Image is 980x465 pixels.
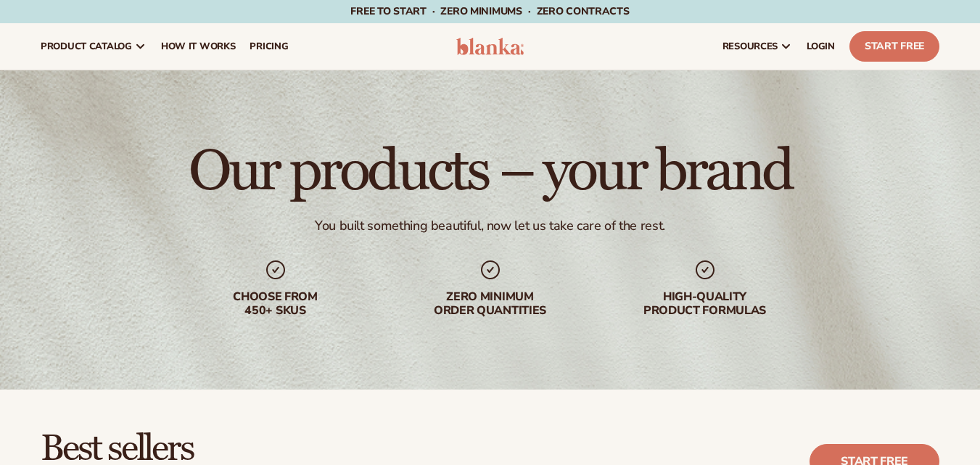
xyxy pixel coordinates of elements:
a: resources [715,23,799,70]
div: Zero minimum order quantities [398,290,583,318]
div: High-quality product formulas [612,290,798,318]
a: Start Free [849,31,939,62]
img: logo [456,38,524,55]
a: How It Works [154,23,243,70]
a: pricing [242,23,295,70]
div: You built something beautiful, now let us take care of the rest. [315,218,665,234]
span: pricing [250,41,288,52]
a: LOGIN [799,23,842,70]
span: product catalog [41,41,132,52]
span: resources [722,41,778,52]
span: Free to start · ZERO minimums · ZERO contracts [350,4,629,18]
a: product catalog [33,23,154,70]
span: How It Works [161,41,236,52]
span: LOGIN [807,41,835,52]
h1: Our products – your brand [189,142,791,200]
div: Choose from 450+ Skus [183,290,368,318]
